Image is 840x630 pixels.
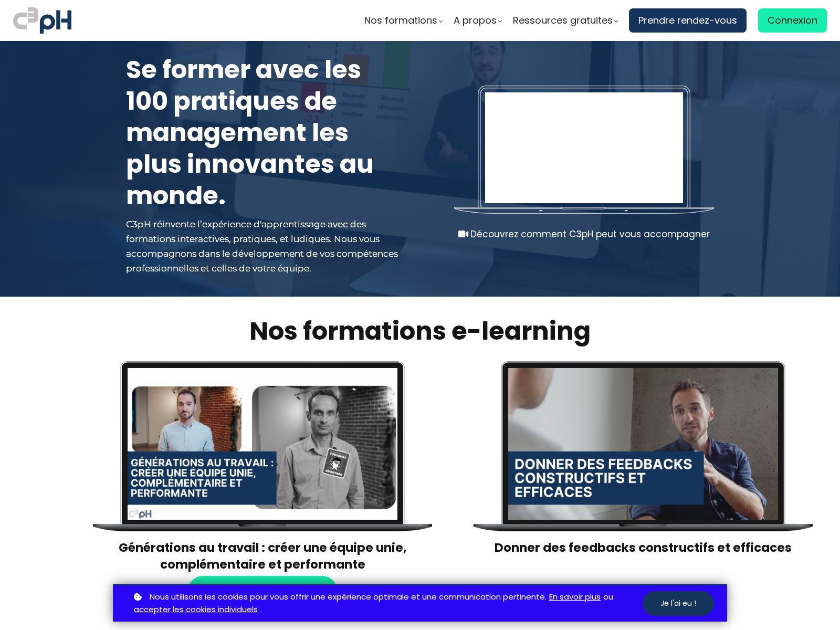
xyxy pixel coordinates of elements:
a: Prendre rendez-vous [629,8,747,33]
button: Je l'ai eu ! [643,591,714,616]
span: Prendre rendez-vous [638,13,737,28]
p: ou . [131,591,643,617]
h2: Nos formations e-learning [13,315,827,348]
h1: Se former avec les 100 pratiques de management les plus innovantes au monde. [126,54,399,212]
img: logo C3PH [13,5,71,36]
span: Connexion [768,13,817,28]
div: C3pH réinvente l’expérience d'apprentissage avec des formations interactives, pratiques, et ludiq... [126,217,399,276]
div: Découvrez comment C3pH peut vous accompagner [454,227,714,241]
button: Découvrir la formation [187,576,338,607]
h3: Générations au travail : créer une équipe unie, complémentaire et performante [92,539,433,573]
a: A propos [454,13,501,28]
span: A propos [454,13,497,28]
span: Ressources gratuites [513,13,613,28]
span: Nos formations [364,13,437,28]
h3: Donner des feedbacks constructifs et efficaces [472,539,814,573]
span: Nous utilisons les cookies pour vous offrir une expérience optimale et une communication pertinente. [150,591,547,604]
a: En savoir plus [549,591,601,604]
a: Connexion [758,8,827,33]
a: accepter les cookies individuels [134,603,258,616]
